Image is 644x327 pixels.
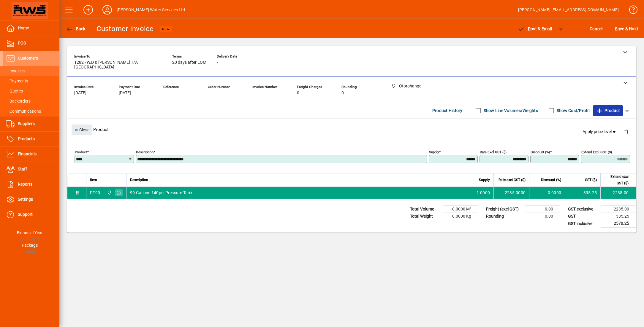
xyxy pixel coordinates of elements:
label: Show Line Volumes/Weights [482,108,538,114]
button: Back [64,23,87,34]
button: Apply price level [580,127,619,137]
span: 0 [341,91,344,95]
td: Rounding [483,213,525,220]
span: Home [18,25,29,30]
span: GST ($) [585,177,597,183]
span: 0 [297,91,299,95]
span: - [163,91,164,95]
td: 335.25 [601,213,636,220]
a: Communications [3,106,59,116]
span: - [252,91,254,95]
span: Communications [6,109,41,114]
span: ost & Email [518,26,552,31]
button: Delete [619,125,633,139]
span: Close [74,125,89,135]
span: Item [90,177,97,183]
td: 0.0000 Kg [443,213,478,220]
span: ave & Hold [615,24,638,34]
span: Payments [6,79,28,83]
a: Staff [3,162,59,177]
span: Financial Year [17,230,43,235]
button: Add [79,4,98,15]
a: Settings [3,192,59,207]
a: Reports [3,177,59,192]
button: Product [593,105,623,116]
span: P [528,26,531,31]
span: 1282 - W.D & [PERSON_NAME] T/A [GEOGRAPHIC_DATA] [74,60,163,70]
div: 2235.0000 [497,190,526,196]
mat-label: Discount (%) [531,150,550,154]
a: Financials [3,147,59,162]
td: GST [565,213,601,220]
span: Quotes [6,89,23,93]
span: Settings [18,197,33,202]
span: Product History [432,106,463,115]
span: Support [18,212,33,217]
button: Save & Hold [613,23,639,34]
td: 2570.25 [601,220,636,227]
app-page-header-button: Back [59,23,92,34]
mat-label: Rate excl GST ($) [480,150,507,154]
button: Close [72,125,92,135]
span: Backorders [6,99,31,103]
mat-label: Supply [429,150,439,154]
span: Invoices [6,68,25,73]
span: 20 days after EOM [172,60,206,65]
span: Financials [18,151,37,156]
span: NEW [162,27,170,31]
div: PT90 [90,190,100,196]
app-page-header-button: Close [70,127,93,132]
span: Customers [18,56,38,60]
span: 90 Gallons 140psi Pressure Tank [130,190,192,196]
span: [DATE] [74,91,86,95]
span: Cancel [590,24,603,34]
span: Product [596,106,620,115]
a: Quotes [3,86,59,96]
a: POS [3,36,59,51]
span: [DATE] [119,91,131,95]
a: Home [3,21,59,36]
div: [PERSON_NAME] Water Services Ltd [117,5,185,15]
div: Customer Invoice [96,24,154,34]
span: - [217,60,218,65]
a: Products [3,132,59,146]
span: - [208,91,209,95]
td: GST exclusive [565,206,601,213]
div: Product [67,119,636,140]
a: Backorders [3,96,59,106]
span: Supply [479,177,490,183]
span: Package [22,243,38,248]
a: Invoices [3,66,59,76]
td: 0.0000 [529,187,565,199]
a: Knowledge Base [625,1,637,20]
span: Reports [18,182,32,186]
span: S [615,26,617,31]
span: POS [18,41,26,45]
a: Support [3,207,59,222]
td: Total Weight [407,213,443,220]
a: Suppliers [3,117,59,131]
div: [PERSON_NAME] [EMAIL_ADDRESS][DOMAIN_NAME] [518,5,619,15]
button: Cancel [588,23,604,34]
button: Profile [98,4,117,15]
span: 1.0000 [477,190,490,196]
td: Total Volume [407,206,443,213]
td: 0.00 [525,213,560,220]
span: Staff [18,167,27,171]
span: Apply price level [583,129,617,135]
label: Show Cost/Profit [556,108,590,114]
a: Payments [3,76,59,86]
td: 335.25 [565,187,600,199]
mat-label: Product [75,150,87,154]
button: Product History [430,105,465,116]
mat-label: Extend excl GST ($) [581,150,612,154]
td: GST inclusive [565,220,601,227]
span: Otorohanga [105,189,112,196]
td: 2235.00 [600,187,636,199]
td: 0.00 [525,206,560,213]
span: Rate excl GST ($) [499,177,526,183]
span: Back [66,26,86,31]
td: 2235.00 [601,206,636,213]
button: Post & Email [515,23,555,34]
span: Description [130,177,148,183]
